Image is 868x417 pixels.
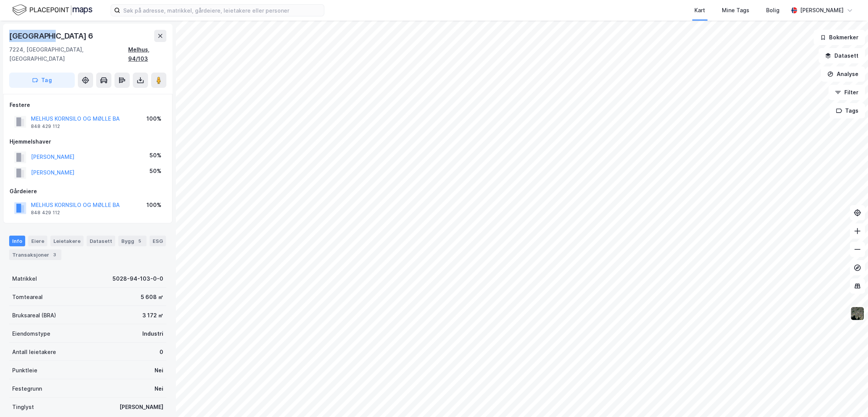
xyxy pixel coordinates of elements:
[50,236,84,246] div: Leietakere
[12,402,34,412] div: Tinglyst
[10,137,166,146] div: Hjemmelshaver
[830,380,868,417] iframe: Chat Widget
[12,311,56,320] div: Bruksareal (BRA)
[12,329,50,338] div: Eiendomstype
[120,5,324,16] input: Søk på adresse, matrikkel, gårdeiere, leietakere eller personer
[9,236,25,246] div: Info
[12,3,92,17] img: logo.f888ab2527a4732fd821a326f86c7f29.svg
[31,210,60,216] div: 848 429 112
[150,166,161,176] div: 50%
[12,366,37,375] div: Punktleie
[10,100,166,110] div: Festere
[113,274,163,283] div: 5028-94-103-0-0
[813,30,865,45] button: Bokmerker
[9,249,61,260] div: Transaksjoner
[155,384,163,393] div: Nei
[28,236,47,246] div: Eiere
[136,237,143,245] div: 5
[147,114,161,123] div: 100%
[150,236,166,246] div: ESG
[142,311,163,320] div: 3 172 ㎡
[9,30,95,42] div: [GEOGRAPHIC_DATA] 6
[9,45,128,63] div: 7224, [GEOGRAPHIC_DATA], [GEOGRAPHIC_DATA]
[829,103,865,118] button: Tags
[821,66,865,82] button: Analyse
[722,6,749,15] div: Mine Tags
[850,306,865,321] img: 9k=
[51,251,58,259] div: 3
[818,48,865,63] button: Datasett
[12,293,43,302] div: Tomteareal
[766,6,779,15] div: Bolig
[9,73,75,88] button: Tag
[12,384,42,393] div: Festegrunn
[12,347,56,357] div: Antall leietakere
[119,402,163,412] div: [PERSON_NAME]
[155,366,163,375] div: Nei
[694,6,705,15] div: Kart
[828,85,865,100] button: Filter
[12,274,37,283] div: Matrikkel
[141,293,163,302] div: 5 608 ㎡
[159,347,163,357] div: 0
[830,380,868,417] div: Kontrollprogram for chat
[147,200,161,210] div: 100%
[150,151,161,160] div: 50%
[118,236,147,246] div: Bygg
[10,187,166,196] div: Gårdeiere
[31,123,60,129] div: 848 429 112
[142,329,163,338] div: Industri
[87,236,115,246] div: Datasett
[800,6,844,15] div: [PERSON_NAME]
[128,45,166,63] div: Melhus, 94/103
